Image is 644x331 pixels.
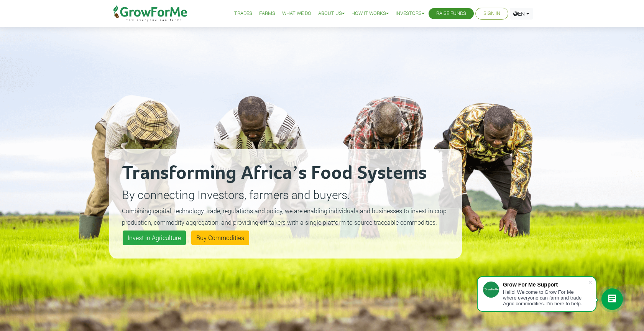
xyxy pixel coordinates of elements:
a: Trades [234,10,252,18]
a: What We Do [282,10,311,18]
a: About Us [318,10,345,18]
small: Combining capital, technology, trade, regulations and policy, we are enabling individuals and bus... [122,207,447,226]
a: Buy Commodities [191,231,249,245]
a: Invest in Agriculture [123,231,186,245]
a: Sign In [483,10,500,18]
a: How it Works [352,10,389,18]
div: Grow For Me Support [503,282,588,288]
h2: Transforming Africa’s Food Systems [122,162,449,185]
a: Raise Funds [436,10,466,18]
a: Investors [396,10,424,18]
a: Farms [259,10,275,18]
p: By connecting Investors, farmers and buyers. [122,186,449,203]
a: EN [510,8,533,20]
div: Hello! Welcome to Grow For Me where everyone can farm and trade Agric commodities. I'm here to help. [503,289,588,306]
